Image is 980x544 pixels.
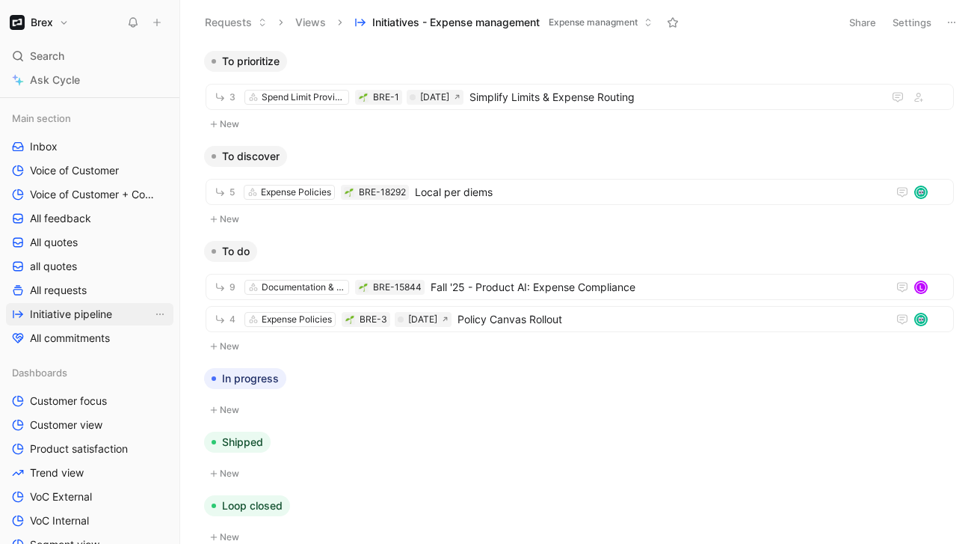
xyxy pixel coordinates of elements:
[359,93,368,102] img: 🌱
[6,183,173,206] a: Voice of Customer + Commercial NRR Feedback
[358,92,369,103] button: 🌱
[30,235,78,250] span: All quotes
[30,163,119,178] span: Voice of Customer
[204,146,287,167] button: To discover
[6,303,173,326] a: Initiative pipelineView actions
[30,441,128,456] span: Product satisfaction
[198,241,961,356] div: To doNew
[6,361,173,384] div: Dashboards
[6,45,173,67] div: Search
[206,274,954,300] a: 9Documentation & Compliance🌱BRE-15844Fall '25 - Product AI: Expense ComplianceL
[30,513,89,528] span: VoC Internal
[198,146,961,229] div: To discoverNew
[198,51,961,134] div: To prioritizeNew
[6,107,173,349] div: Main sectionInboxVoice of CustomerVoice of Customer + Commercial NRR FeedbackAll feedbackAll quot...
[204,368,286,389] button: In progress
[222,244,250,259] span: To do
[6,486,173,508] a: VoC External
[222,149,280,164] span: To discover
[373,280,422,295] div: BRE-15844
[6,255,173,278] a: all quotes
[206,179,954,205] a: 5Expense Policies🌱BRE-18292Local per diemsavatar
[204,337,955,355] button: New
[222,54,280,69] span: To prioritize
[211,183,238,201] button: 5
[6,135,173,158] a: Inbox
[30,187,159,202] span: Voice of Customer + Commercial NRR Feedback
[206,306,954,332] a: 4Expense Policies🌱BRE-3[DATE]Policy Canvas Rolloutavatar
[6,390,173,412] a: Customer focus
[6,207,173,230] a: All feedback
[262,90,345,105] div: Spend Limit Provisioning
[10,15,25,30] img: Brex
[204,115,955,133] button: New
[6,462,173,484] a: Trend view
[30,394,107,409] span: Customer focus
[31,16,53,29] h1: Brex
[198,11,274,34] button: Requests
[415,183,881,201] span: Local per diems
[916,282,926,293] div: L
[359,185,406,200] div: BRE-18292
[30,489,92,504] span: VoC External
[358,282,369,293] button: 🌱
[6,159,173,182] a: Voice of Customer
[6,414,173,436] a: Customer view
[348,11,659,34] button: Initiatives - Expense managementExpense managment
[206,84,954,110] a: 3Spend Limit Provisioning🌱BRE-1[DATE]Simplify Limits & Expense Routing
[211,310,238,328] button: 4
[211,278,238,296] button: 9
[30,259,77,274] span: all quotes
[6,231,173,254] a: All quotes
[344,187,354,198] button: 🌱
[6,510,173,532] a: VoC Internal
[6,438,173,460] a: Product satisfaction
[916,187,926,198] img: avatar
[198,432,961,483] div: ShippedNew
[6,279,173,302] a: All requests
[6,69,173,91] a: Ask Cycle
[886,12,938,33] button: Settings
[204,401,955,419] button: New
[359,283,368,292] img: 🌱
[30,465,84,480] span: Trend view
[198,368,961,420] div: In progressNew
[262,280,345,295] div: Documentation & Compliance
[152,307,167,322] button: View actions
[6,327,173,349] a: All commitments
[345,315,354,324] img: 🌱
[12,111,71,126] span: Main section
[30,139,58,154] span: Inbox
[30,283,87,298] span: All requests
[204,495,290,516] button: Loop closed
[30,418,102,433] span: Customer view
[261,185,331,200] div: Expense Policies
[30,307,112,322] span: Initiative pipeline
[211,88,238,106] button: 3
[12,365,67,380] span: Dashboards
[229,315,235,324] span: 4
[360,312,387,327] div: BRE-3
[345,188,354,197] img: 🌱
[420,90,449,105] div: [DATE]
[345,314,355,325] button: 🌱
[30,47,64,65] span: Search
[204,210,955,228] button: New
[289,11,333,34] button: Views
[229,283,235,292] span: 9
[431,278,881,296] span: Fall '25 - Product AI: Expense Compliance
[222,371,279,386] span: In progress
[549,15,638,30] span: Expense managment
[373,90,399,105] div: BRE-1
[204,432,271,453] button: Shipped
[204,241,257,262] button: To do
[30,331,110,346] span: All commitments
[229,93,235,102] span: 3
[6,107,173,129] div: Main section
[408,312,437,327] div: [DATE]
[30,211,91,226] span: All feedback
